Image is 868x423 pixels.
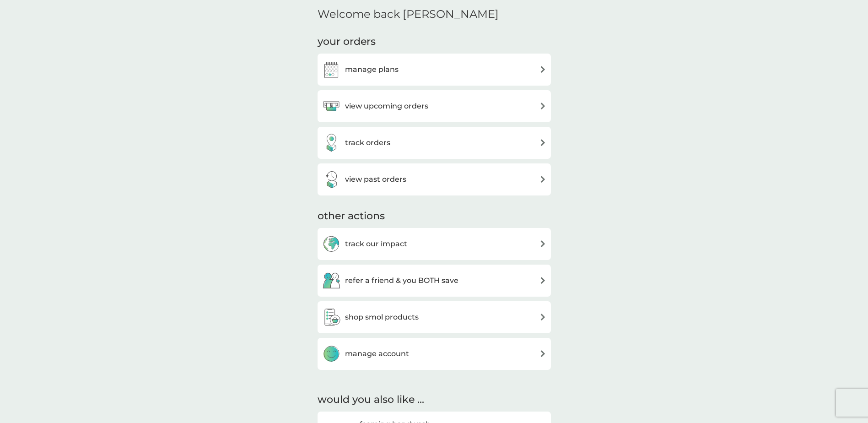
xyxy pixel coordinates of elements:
img: arrow right [539,176,546,183]
h3: refer a friend & you BOTH save [345,275,458,287]
img: arrow right [539,240,546,247]
h3: track orders [345,137,390,149]
h2: Welcome back [PERSON_NAME] [318,8,499,21]
img: arrow right [539,103,546,109]
h3: your orders [318,35,376,49]
h3: track our impact [345,238,407,250]
h3: shop smol products [345,311,419,323]
img: arrow right [539,139,546,146]
h2: would you also like ... [318,393,551,407]
h3: manage plans [345,64,399,76]
img: arrow right [539,350,546,357]
img: arrow right [539,66,546,73]
h3: view past orders [345,174,406,185]
h3: other actions [318,209,385,223]
img: arrow right [539,314,546,320]
h3: manage account [345,348,409,360]
h3: view upcoming orders [345,100,428,112]
img: arrow right [539,277,546,284]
